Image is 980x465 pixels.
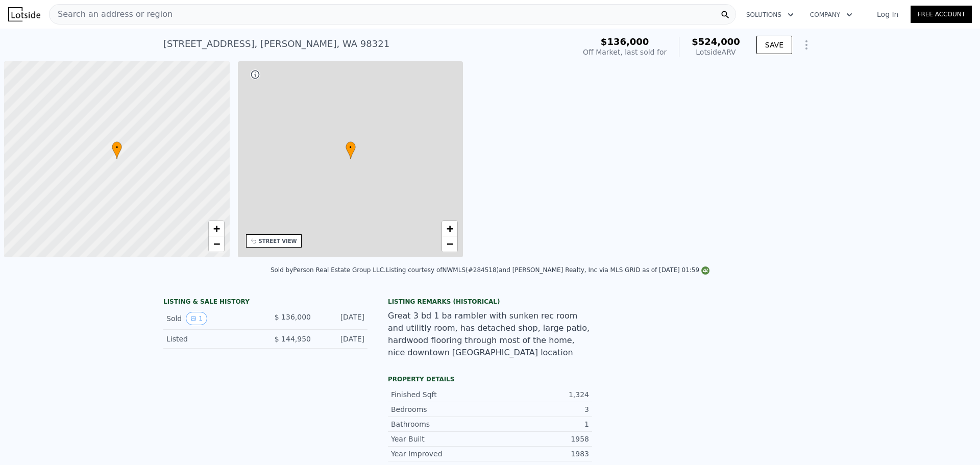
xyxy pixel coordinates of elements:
div: • [112,141,122,159]
div: [DATE] [319,334,364,344]
div: STREET VIEW [259,237,297,245]
div: Great 3 bd 1 ba rambler with sunken rec room and utilitly room, has detached shop, large patio, h... [388,310,592,359]
div: • [346,141,356,159]
div: Bedrooms [391,404,490,414]
div: 1 [490,419,589,429]
a: Zoom out [442,236,457,252]
div: Listing courtesy of NWMLS (#284518) and [PERSON_NAME] Realty, Inc via MLS GRID as of [DATE] 01:59 [386,266,709,274]
div: Finished Sqft [391,389,490,400]
span: $524,000 [692,36,740,47]
span: $ 144,950 [275,335,311,343]
div: Year Improved [391,449,490,459]
div: Sold [166,312,257,325]
div: 1958 [490,434,589,444]
a: Zoom out [209,236,224,252]
div: Bathrooms [391,419,490,429]
span: • [112,143,122,152]
a: Free Account [911,6,972,23]
button: Company [802,6,861,24]
div: 1983 [490,449,589,459]
img: NWMLS Logo [701,266,709,275]
span: • [346,143,356,152]
span: $136,000 [601,36,649,47]
button: View historical data [186,312,207,325]
span: + [447,222,453,235]
div: 1,324 [490,389,589,400]
div: Year Built [391,434,490,444]
div: Off Market, last sold for [583,47,667,57]
span: − [213,237,219,250]
div: Listing Remarks (Historical) [388,298,592,306]
a: Zoom in [442,221,457,236]
span: Search an address or region [50,8,173,20]
div: Sold by Person Real Estate Group LLC . [271,266,386,274]
button: SAVE [756,36,792,54]
div: 3 [490,404,589,414]
button: Show Options [796,35,817,55]
a: Log In [865,9,911,19]
div: Lotside ARV [692,47,740,57]
span: − [447,237,453,250]
button: Solutions [738,6,802,24]
a: Zoom in [209,221,224,236]
div: Listed [166,334,257,344]
img: Lotside [8,7,40,21]
span: + [213,222,219,235]
div: [DATE] [319,312,364,325]
div: [STREET_ADDRESS] , [PERSON_NAME] , WA 98321 [163,37,389,51]
div: Property details [388,375,592,383]
span: $ 136,000 [275,313,311,321]
div: LISTING & SALE HISTORY [163,298,367,308]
